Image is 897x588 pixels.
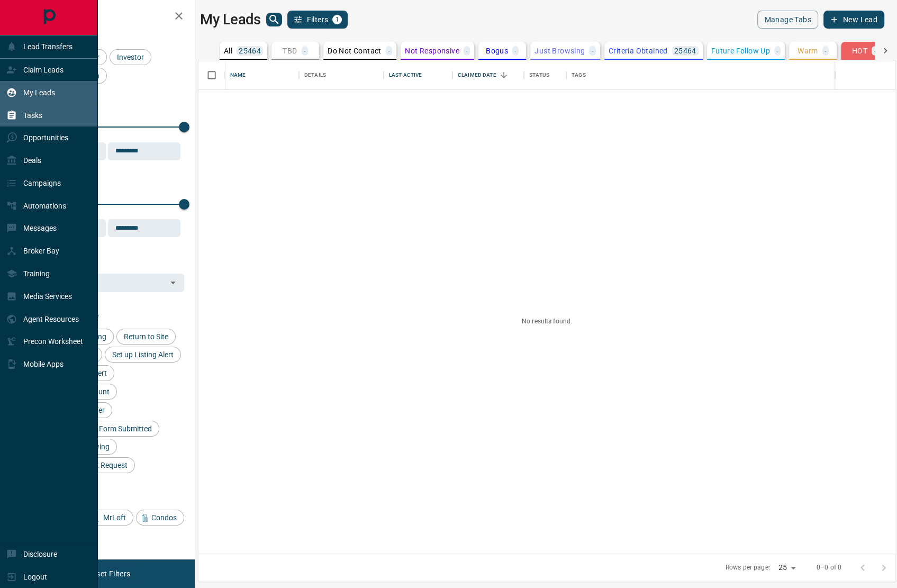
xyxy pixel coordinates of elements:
button: Sort [496,68,511,83]
div: Return to Site [116,329,176,345]
p: HOT [852,47,867,55]
p: - [304,47,306,55]
h1: My Leads [200,11,261,28]
div: Tags [566,60,835,90]
span: Condos [148,513,180,522]
p: All [224,47,232,55]
p: - [824,47,827,55]
div: Last Active [384,60,452,90]
span: Investor [113,53,148,61]
p: Future Follow Up [711,47,770,55]
div: Status [529,60,549,90]
p: - [874,47,876,55]
p: 25464 [239,47,261,55]
span: 1 [333,16,341,23]
p: - [388,47,390,55]
div: Condos [136,510,184,526]
p: - [591,47,593,55]
p: - [776,47,778,55]
div: Claimed Date [458,60,496,90]
div: Details [299,60,384,90]
div: 25 [774,560,800,575]
div: Last Active [389,60,422,90]
div: Name [230,60,246,90]
button: Open [166,275,180,290]
p: Bogus [486,47,508,55]
p: Rows per page: [726,563,770,572]
div: Name [225,60,299,90]
h2: Filters [34,11,184,23]
div: Status [524,60,566,90]
button: Filters1 [287,11,348,29]
p: Warm [798,47,818,55]
p: Not Responsive [405,47,459,55]
p: Just Browsing [534,47,585,55]
button: Reset Filters [80,565,137,583]
p: - [466,47,468,55]
p: - [514,47,517,55]
div: Investor [110,49,151,65]
button: search button [266,13,282,26]
div: Claimed Date [452,60,524,90]
p: 0–0 of 0 [817,563,841,572]
span: MrLoft [99,513,130,522]
span: Return to Site [120,332,172,341]
p: Criteria Obtained [609,47,668,55]
div: MrLoft [88,510,133,526]
button: New Lead [823,11,884,29]
button: Manage Tabs [757,11,818,29]
p: TBD [283,47,297,55]
p: 25464 [674,47,696,55]
div: Set up Listing Alert [105,347,181,363]
span: Set up Listing Alert [108,350,177,359]
p: Do Not Contact [328,47,382,55]
div: Tags [572,60,586,90]
div: Details [304,60,326,90]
